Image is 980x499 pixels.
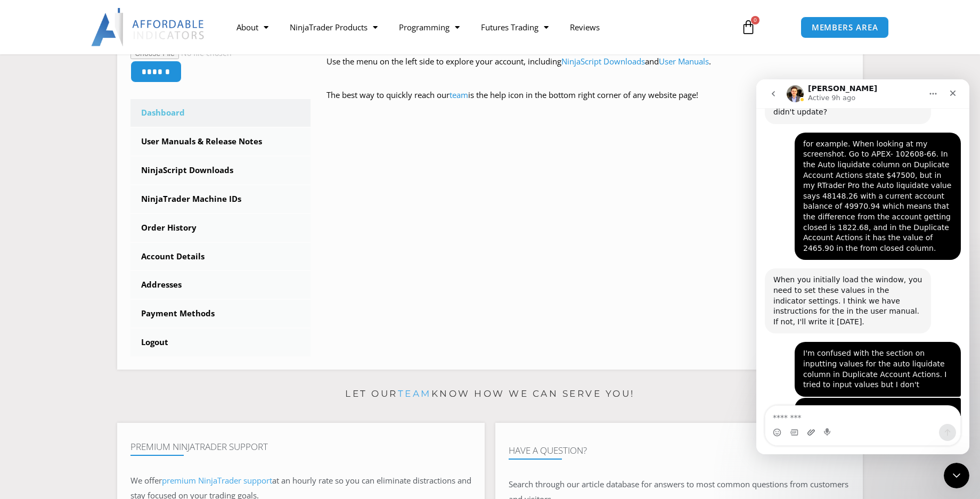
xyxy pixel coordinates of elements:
[559,15,610,39] a: Reviews
[130,99,311,127] a: Dashboard
[561,56,645,67] a: NinjaScript Downloads
[130,243,311,271] a: Account Details
[130,214,311,242] a: Order History
[450,89,468,100] a: team
[91,8,206,46] img: LogoAI | Affordable Indicators – NinjaTrader
[226,15,279,39] a: About
[130,300,311,328] a: Payment Methods
[398,388,431,399] a: team
[801,17,889,38] a: MEMBERS AREA
[130,128,311,156] a: User Manuals & Release Notes
[751,16,759,24] span: 0
[130,271,311,299] a: Addresses
[279,15,388,39] a: NinjaTrader Products
[326,88,850,118] p: The best way to quickly reach our is the help icon in the bottom right corner of any website page!
[130,475,162,486] span: We offer
[756,79,969,454] iframe: Intercom live chat
[659,56,709,67] a: User Manuals
[130,99,311,356] nav: Account pages
[388,15,470,39] a: Programming
[162,475,272,486] a: premium NinjaTrader support
[226,15,729,39] nav: Menu
[944,463,969,488] iframe: Intercom live chat
[130,329,311,356] a: Logout
[725,12,772,43] a: 0
[117,386,863,403] p: Let our know how we can serve you!
[130,157,311,184] a: NinjaScript Downloads
[326,54,850,84] p: Use the menu on the left side to explore your account, including and .
[812,23,878,31] span: MEMBERS AREA
[470,15,559,39] a: Futures Trading
[130,441,471,452] h4: Premium NinjaTrader Support
[130,185,311,213] a: NinjaTrader Machine IDs
[509,445,850,456] h4: Have A Question?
